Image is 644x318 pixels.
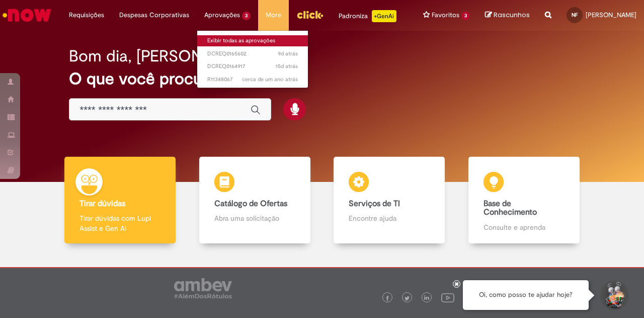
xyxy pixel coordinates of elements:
button: Iniciar Conversa de Suporte [599,280,629,310]
a: Tirar dúvidas Tirar dúvidas com Lupi Assist e Gen Ai [53,157,188,244]
ul: Aprovações [197,30,308,88]
span: DCREQ0165602 [207,50,298,58]
h2: Bom dia, [PERSON_NAME] [69,47,262,65]
time: 13/08/2025 15:40:21 [276,62,298,70]
a: Aberto DCREQ0165602 : [197,48,308,59]
a: Exibir todas as aprovações [197,35,308,46]
b: Serviços de TI [349,199,400,209]
span: Favoritos [432,10,459,20]
img: logo_footer_ambev_rotulo_gray.png [174,278,232,298]
img: ServiceNow [1,5,53,25]
time: 08/04/2024 10:20:22 [242,76,298,83]
a: Rascunhos [485,11,530,20]
span: 3 [461,12,470,20]
b: Catálogo de Ofertas [214,199,287,209]
p: +GenAi [372,10,396,22]
span: Rascunhos [494,10,530,20]
a: Aberto R11348067 : [197,74,308,85]
p: Consulte e aprenda [484,222,565,232]
span: 3 [242,12,251,20]
span: cerca de um ano atrás [242,76,298,83]
span: Despesas Corporativas [119,10,189,20]
span: 9d atrás [278,50,298,57]
span: [PERSON_NAME] [586,11,636,19]
p: Encontre ajuda [349,213,430,223]
a: Serviços de TI Encontre ajuda [322,157,457,244]
span: R11348067 [207,76,298,84]
b: Tirar dúvidas [79,199,125,209]
div: Oi, como posso te ajudar hoje? [463,280,589,310]
time: 20/08/2025 03:50:35 [278,50,298,57]
span: DCREQ0164917 [207,62,298,71]
span: 15d atrás [276,62,298,70]
img: logo_footer_youtube.png [441,291,454,304]
a: Catálogo de Ofertas Abra uma solicitação [188,157,323,244]
img: logo_footer_facebook.png [385,296,390,301]
img: click_logo_yellow_360x200.png [296,7,324,22]
b: Base de Conhecimento [484,199,537,218]
a: Base de Conhecimento Consulte e aprenda [457,157,592,244]
p: Tirar dúvidas com Lupi Assist e Gen Ai [79,213,160,233]
span: Requisições [69,10,104,20]
a: Aberto DCREQ0164917 : [197,61,308,72]
img: logo_footer_twitter.png [405,296,410,301]
span: Aprovações [204,10,240,20]
span: NF [572,12,578,18]
img: logo_footer_linkedin.png [424,295,429,301]
div: Padroniza [339,10,396,22]
span: More [266,10,281,20]
h2: O que você procura hoje? [69,70,575,88]
p: Abra uma solicitação [214,213,295,223]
